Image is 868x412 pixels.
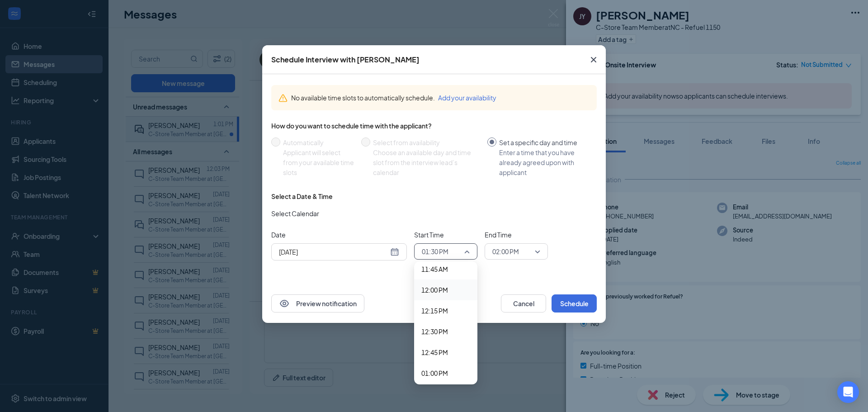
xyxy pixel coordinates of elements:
div: Open Intercom Messenger [837,381,859,403]
span: 02:00 PM [492,245,519,258]
span: 11:45 AM [421,264,448,274]
button: Schedule [552,294,597,313]
span: Select Calendar [271,208,319,218]
span: 12:30 PM [421,327,448,336]
div: Select from availability [373,137,480,147]
span: Date [271,230,407,240]
div: Applicant will select from your available time slots [283,147,354,177]
span: 12:00 PM [421,285,448,295]
div: No available time slots to automatically schedule. [291,93,590,103]
span: 12:45 PM [421,347,448,357]
div: Automatically [283,137,354,147]
button: EyePreview notification [271,294,364,313]
span: 12:15 PM [421,306,448,316]
button: Cancel [501,294,546,313]
div: How do you want to schedule time with the applicant? [271,121,597,130]
input: Sep 18, 2025 [279,247,388,257]
div: Enter a time that you have already agreed upon with applicant [499,147,590,177]
button: Close [581,45,606,74]
div: Schedule Interview with [PERSON_NAME] [271,55,420,65]
span: 01:00 PM [421,368,448,378]
div: Choose an available day and time slot from the interview lead’s calendar [373,147,480,177]
div: Select a Date & Time [271,192,333,201]
div: Set a specific day and time [499,137,590,147]
span: Start Time [414,230,477,240]
svg: Eye [279,298,290,309]
svg: Warning [278,94,288,103]
span: End Time [485,230,548,240]
span: 01:30 PM [422,245,448,258]
button: Add your availability [438,93,496,103]
svg: Cross [588,54,599,65]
